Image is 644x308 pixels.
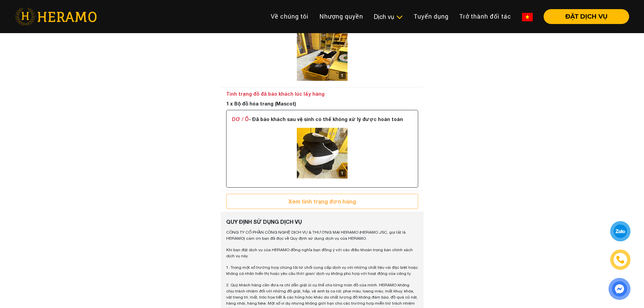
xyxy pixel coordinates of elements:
[544,9,629,24] button: ĐẶT DỊCH VỤ
[454,9,517,24] a: Trở thành đối tác
[339,72,346,79] div: 1
[339,169,346,177] div: 1
[226,90,418,97] div: Tình trạng đồ đã báo khách lúc lấy hàng
[297,30,348,81] img: logo
[374,12,403,21] div: Dịch vụ
[232,116,403,122] span: - Đã báo khách sau vệ sinh có thể không xử lý được hoàn toàn
[226,194,418,209] button: Xem tình trạng đơn hàng
[226,97,418,110] div: 1 x Bộ đồ hóa trang (Mascot)
[396,14,403,21] img: subToggleIcon
[15,8,97,25] img: heramo-logo.png
[226,218,418,226] div: QUY ĐỊNH SỬ DỤNG DỊCH VỤ
[226,229,418,241] p: CÔNG TY CỔ PHẦN CÔNG NGHỆ DỊCH VỤ & THƯƠNG MẠI HERAMO (HERAMO JSC, gọi tắt là HERAMO) cảm ơn bạn ...
[610,250,630,269] a: phone-icon
[408,9,454,24] a: Tuyển dụng
[226,247,418,259] p: Khi bạn đặt dịch vụ của HERAMO đồng nghĩa bạn đồng ý với các điều khoản trong bản chính sách dịch...
[297,128,348,179] img: logo
[232,116,249,122] span: DƠ / Ố
[616,255,625,264] img: phone-icon
[538,14,629,20] a: ĐẶT DỊCH VỤ
[314,9,368,24] a: Nhượng quyền
[265,9,314,24] a: Về chúng tôi
[226,264,418,277] p: 1. Trong một số trường hợp chúng tôi từ chối cung cấp dịch vụ với những chất liệu vải đặc biệt ho...
[522,13,533,21] img: vn-flag.png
